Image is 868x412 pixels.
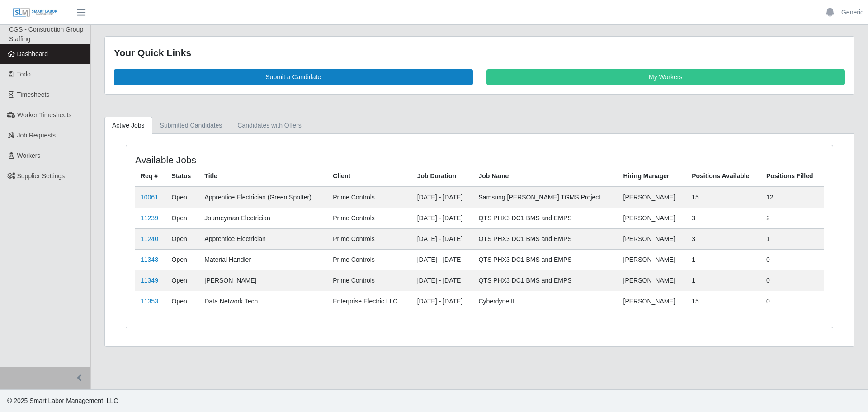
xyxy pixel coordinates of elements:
td: 0 [761,249,824,270]
td: 12 [761,187,824,208]
td: [PERSON_NAME] [618,291,687,312]
th: Title [199,166,327,187]
a: 11240 [141,235,158,242]
td: Prime Controls [327,228,411,249]
a: Generic [841,8,863,17]
td: QTS PHX3 DC1 BMS and EMPS [473,228,618,249]
td: 1 [761,228,824,249]
th: Job Duration [412,166,473,187]
a: 11348 [141,256,158,263]
a: 11353 [141,298,158,305]
td: QTS PHX3 DC1 BMS and EMPS [473,208,618,228]
img: SLM Logo [13,8,58,18]
td: [PERSON_NAME] [618,249,687,270]
span: CGS - Construction Group Staffing [9,26,83,43]
th: Positions Available [686,166,761,187]
td: 1 [686,270,761,291]
a: Active Jobs [104,117,152,134]
span: Todo [17,71,31,78]
a: 11239 [141,214,158,222]
td: [DATE] - [DATE] [412,228,473,249]
a: 11349 [141,277,158,284]
td: Prime Controls [327,270,411,291]
a: Candidates with Offers [230,117,309,134]
span: Timesheets [17,91,50,98]
td: QTS PHX3 DC1 BMS and EMPS [473,249,618,270]
td: Data Network Tech [199,291,327,312]
th: Job Name [473,166,618,187]
td: [DATE] - [DATE] [412,270,473,291]
td: 15 [686,187,761,208]
th: Hiring Manager [618,166,687,187]
td: Journeyman Electrician [199,208,327,228]
a: My Workers [486,69,845,85]
span: © 2025 Smart Labor Management, LLC [7,397,118,404]
th: Req # [135,166,166,187]
td: Open [166,249,199,270]
td: 15 [686,291,761,312]
span: Worker Timesheets [17,111,71,118]
td: Open [166,187,199,208]
td: [PERSON_NAME] [618,187,687,208]
span: Workers [17,152,41,159]
td: [PERSON_NAME] [618,228,687,249]
span: Dashboard [17,50,48,57]
td: Open [166,270,199,291]
a: Submitted Candidates [152,117,230,134]
span: Supplier Settings [17,172,65,180]
td: Samsung [PERSON_NAME] TGMS Project [473,187,618,208]
h4: Available Jobs [135,154,414,166]
td: 3 [686,208,761,228]
td: 1 [686,249,761,270]
td: 0 [761,291,824,312]
span: Job Requests [17,132,56,139]
td: [DATE] - [DATE] [412,291,473,312]
td: Material Handler [199,249,327,270]
a: 10061 [141,194,158,201]
div: Your Quick Links [114,46,845,60]
th: Client [327,166,411,187]
td: [DATE] - [DATE] [412,249,473,270]
td: [DATE] - [DATE] [412,187,473,208]
td: Apprentice Electrician (Green Spotter) [199,187,327,208]
td: [PERSON_NAME] [618,270,687,291]
td: 0 [761,270,824,291]
td: [DATE] - [DATE] [412,208,473,228]
td: Cyberdyne II [473,291,618,312]
a: Submit a Candidate [114,69,473,85]
td: 2 [761,208,824,228]
td: QTS PHX3 DC1 BMS and EMPS [473,270,618,291]
td: Apprentice Electrician [199,228,327,249]
td: [PERSON_NAME] [199,270,327,291]
td: [PERSON_NAME] [618,208,687,228]
td: Prime Controls [327,208,411,228]
td: Open [166,208,199,228]
td: Prime Controls [327,187,411,208]
td: Open [166,291,199,312]
td: Prime Controls [327,249,411,270]
th: Positions Filled [761,166,824,187]
th: Status [166,166,199,187]
td: Enterprise Electric LLC. [327,291,411,312]
td: Open [166,228,199,249]
td: 3 [686,228,761,249]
